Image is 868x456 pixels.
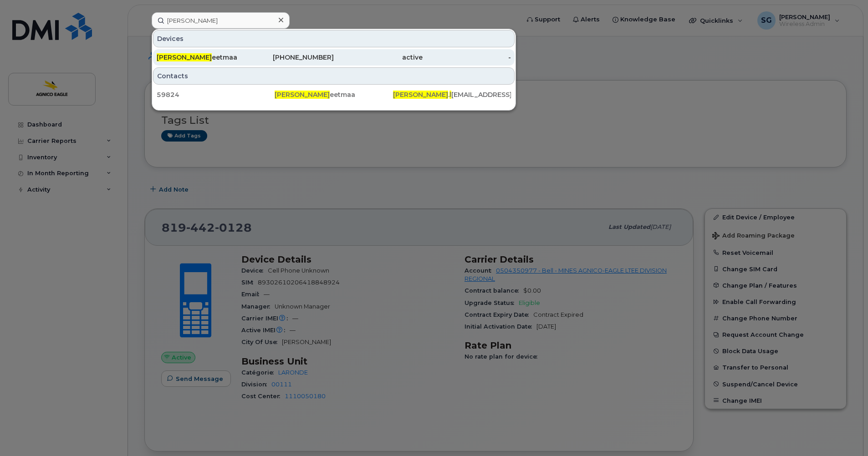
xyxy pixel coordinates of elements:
[153,30,515,47] div: Devices
[393,91,448,99] span: [PERSON_NAME]
[449,91,451,99] span: l
[157,53,245,62] div: eetmaa
[153,86,515,103] a: 59824[PERSON_NAME]eetmaa[PERSON_NAME].l[EMAIL_ADDRESS][DOMAIN_NAME]
[153,67,515,85] div: Contacts
[334,53,423,62] div: active
[275,91,330,99] span: [PERSON_NAME]
[393,90,511,99] div: . [EMAIL_ADDRESS][DOMAIN_NAME]
[157,53,212,61] span: [PERSON_NAME]
[275,90,393,99] div: eetmaa
[153,49,515,66] a: [PERSON_NAME]eetmaa[PHONE_NUMBER]active-
[245,53,334,62] div: [PHONE_NUMBER]
[423,53,511,62] div: -
[157,90,275,99] div: 59824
